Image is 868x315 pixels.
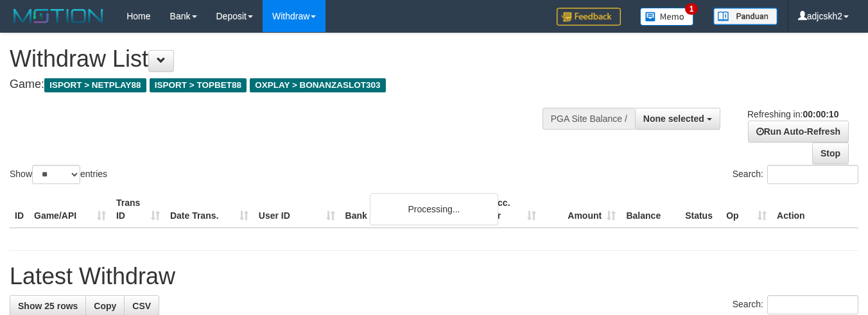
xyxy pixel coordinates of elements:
label: Show entries [10,165,107,184]
th: Game/API [29,191,111,228]
span: CSV [132,301,151,311]
img: MOTION_logo.png [10,6,107,26]
th: Trans ID [111,191,165,228]
span: ISPORT > NETPLAY88 [44,78,146,92]
th: Balance [621,191,680,228]
span: 1 [685,3,699,15]
th: Status [680,191,721,228]
th: Amount [541,191,621,228]
label: Search: [733,165,858,184]
a: Stop [812,142,849,164]
h1: Latest Withdraw [10,264,858,289]
img: Button%20Memo.svg [640,8,694,26]
span: Copy [94,301,116,311]
th: Bank Acc. Number [462,191,541,228]
div: Processing... [370,193,498,225]
span: Show 25 rows [18,301,78,311]
a: Run Auto-Refresh [748,121,849,142]
span: None selected [643,114,704,124]
h1: Withdraw List [10,46,566,72]
strong: 00:00:10 [803,109,838,119]
select: Showentries [32,165,80,184]
th: ID [10,191,29,228]
span: OXPLAY > BONANZASLOT303 [250,78,386,92]
span: ISPORT > TOPBET88 [150,78,247,92]
label: Search: [733,295,858,314]
input: Search: [767,295,858,314]
th: Date Trans. [165,191,254,228]
input: Search: [767,165,858,184]
img: panduan.png [713,8,777,25]
h4: Game: [10,78,566,91]
th: Op [721,191,772,228]
span: Refreshing in: [747,109,838,119]
img: Feedback.jpg [557,8,621,26]
th: Action [772,191,858,228]
button: None selected [635,108,720,130]
th: User ID [254,191,340,228]
th: Bank Acc. Name [340,191,462,228]
div: PGA Site Balance / [542,108,635,130]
